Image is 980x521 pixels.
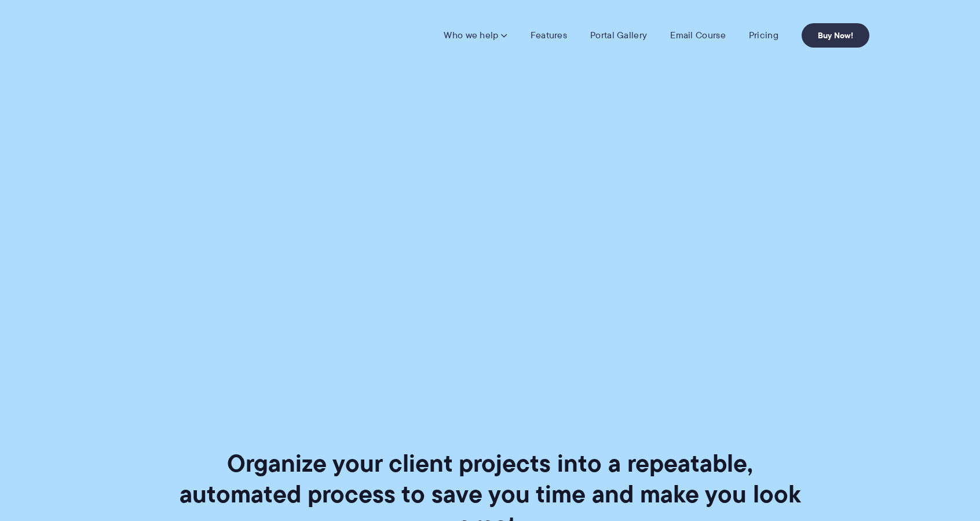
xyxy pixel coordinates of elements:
[590,30,647,41] a: Portal Gallery
[749,30,778,41] a: Pricing
[670,30,726,41] a: Email Course
[802,23,869,48] a: Buy Now!
[531,30,567,41] a: Features
[444,30,507,41] a: Who we help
